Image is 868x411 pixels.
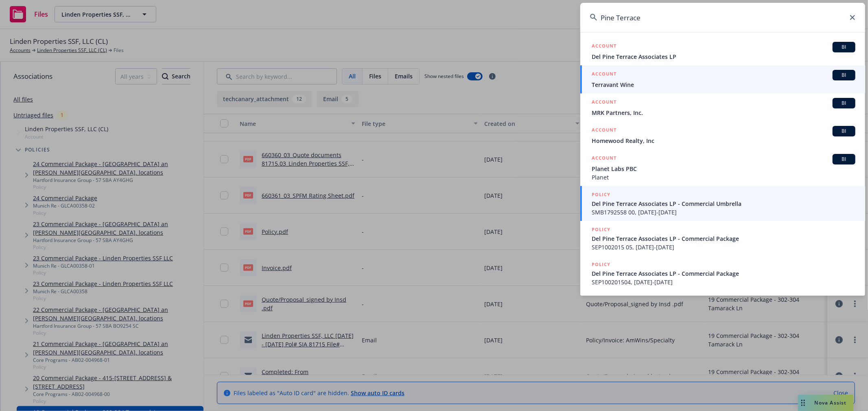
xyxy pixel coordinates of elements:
h5: POLICY [592,225,610,234]
span: BI [836,71,852,79]
span: Planet Labs PBC [592,164,855,173]
h5: ACCOUNT [592,126,617,136]
span: MRK Partners, Inc. [592,108,855,117]
h5: POLICY [592,190,610,199]
h5: ACCOUNT [592,70,617,80]
span: Planet [592,173,855,182]
a: POLICYDel Pine Terrace Associates LP - Commercial PackageSEP100201504, [DATE]-[DATE] [580,256,865,291]
span: BI [836,100,852,107]
span: Del Pine Terrace Associates LP - Commercial Package [592,269,855,278]
span: Del Pine Terrace Associates LP - Commercial Umbrella [592,199,855,208]
span: SEP1002015 05, [DATE]-[DATE] [592,243,855,251]
span: BI [836,156,852,163]
a: POLICYDel Pine Terrace Associates LP - Commercial PackageSEP1002015 05, [DATE]-[DATE] [580,221,865,256]
a: ACCOUNTBIDel Pine Terrace Associates LP [580,37,865,65]
a: ACCOUNTBIHomewood Realty, Inc [580,121,865,149]
span: BI [836,128,852,135]
a: ACCOUNTBIPlanet Labs PBCPlanet [580,149,865,186]
span: SEP100201504, [DATE]-[DATE] [592,278,855,286]
h5: POLICY [592,260,610,268]
span: BI [836,43,852,51]
input: Search... [580,3,865,32]
a: ACCOUNTBIMRK Partners, Inc. [580,93,865,121]
a: ACCOUNTBITerravant Wine [580,65,865,93]
span: Terravant Wine [592,80,855,89]
span: Del Pine Terrace Associates LP - Commercial Package [592,234,855,243]
span: SMB1792558 00, [DATE]-[DATE] [592,208,855,216]
span: Del Pine Terrace Associates LP [592,52,855,61]
a: POLICYDel Pine Terrace Associates LP - Commercial UmbrellaSMB1792558 00, [DATE]-[DATE] [580,186,865,221]
h5: ACCOUNT [592,98,617,108]
h5: ACCOUNT [592,42,617,52]
h5: ACCOUNT [592,154,617,164]
span: Homewood Realty, Inc [592,136,855,145]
